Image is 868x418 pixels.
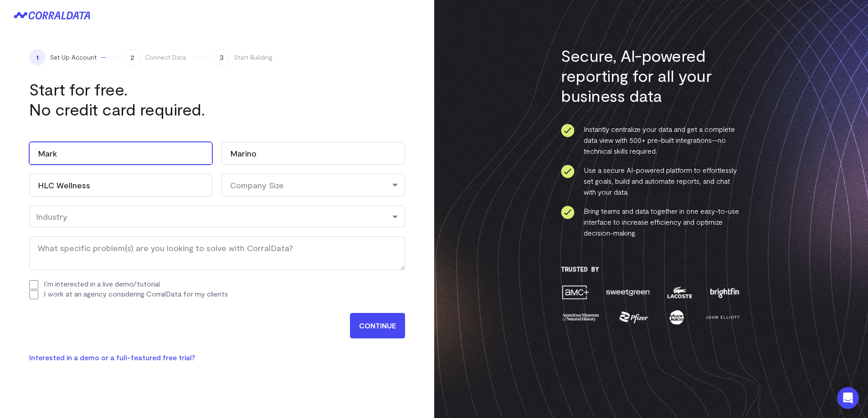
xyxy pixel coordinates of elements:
[29,142,212,165] input: First Name
[213,49,230,65] span: 3
[50,53,97,62] span: Set Up Account
[29,353,195,362] a: Interested in a demo or a full-featured free trial?
[561,124,741,156] li: Instantly centralize your data and get a complete data view with 500+ pre-built integrations—no t...
[44,279,160,288] label: I'm interested in a live demo/tutorial
[221,174,405,196] div: Company Size
[350,313,405,338] input: CONTINUE
[29,49,46,65] span: 1
[561,165,741,197] li: Use a secure AI-powered platform to effortlessly set goals, build and automate reports, and chat ...
[36,212,398,222] div: Industry
[561,206,741,238] li: Bring teams and data together in one easy-to-use interface to increase efficiency and optimize de...
[221,142,405,165] input: Last Name
[837,387,859,409] div: Open Intercom Messenger
[234,53,272,62] span: Start Building
[29,79,266,119] h1: Start for free. No credit card required.
[561,266,741,273] h3: Trusted By
[124,49,140,65] span: 2
[561,45,741,106] h3: Secure, AI-powered reporting for all your business data
[44,289,228,298] label: I work at an agency considering CorralData for my clients
[145,53,186,62] span: Connect Data
[29,174,212,196] input: Company Name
